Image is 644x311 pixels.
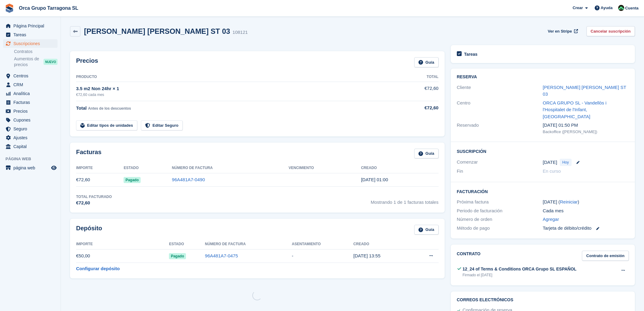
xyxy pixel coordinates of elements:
th: Creado [361,163,439,173]
a: [PERSON_NAME] [PERSON_NAME] ST 03 [543,85,626,97]
div: NUEVO [44,59,58,65]
a: Ver en Stripe [545,26,579,36]
a: 96A481A7-0490 [172,177,205,182]
th: Estado [124,163,172,173]
a: menu [3,80,58,89]
a: Agregar [543,216,559,223]
a: Vista previa de la tienda [50,164,58,171]
div: 12_24 of Terms & Conditions ORCA Grupo SL ESPAÑOL [463,266,576,272]
div: €72,60 [76,200,112,207]
span: CRM [13,80,50,89]
th: Asentamiento [292,239,353,249]
span: Seguro [13,125,50,133]
a: Editar tipos de unidades [76,120,137,130]
a: Configurar depósito [76,265,120,272]
th: Producto [76,72,397,82]
span: Página Principal [13,22,50,30]
div: [DATE] 01:50 PM [543,122,629,129]
span: Tareas [13,30,50,39]
td: €50,00 [76,249,169,263]
time: 2025-10-02 23:00:00 UTC [543,159,557,166]
span: Página web [5,156,61,162]
span: Ayuda [601,5,613,11]
span: Mostrando 1 de 1 facturas totales [371,194,439,207]
h2: Tareas [464,51,478,57]
td: €72,60 [397,82,439,101]
a: menu [3,22,58,30]
a: menu [3,30,58,39]
h2: Suscripción [457,148,629,154]
div: Tarjeta de débito/crédito [543,225,629,232]
span: Facturas [13,98,50,107]
div: Backoffice ([PERSON_NAME]) [543,129,629,135]
a: Aumentos de precios NUEVO [14,56,58,68]
span: página web [13,164,50,172]
div: Cada mes [543,207,629,214]
span: Ver en Stripe [548,28,572,34]
div: Comenzar [457,159,543,166]
span: Capital [13,142,50,151]
span: Analítica [13,89,50,98]
div: €72,60 [397,104,439,111]
a: Contratos [14,49,58,55]
th: Importe [76,163,124,173]
div: Centro [457,100,543,120]
div: €72,60 cada mes [76,92,397,97]
h2: Depósito [76,225,102,235]
span: Precios [13,107,50,115]
h2: Precios [76,57,98,67]
span: Suscripciones [13,39,50,48]
span: Cuenta [625,5,639,11]
img: stora-icon-8386f47178a22dfd0bd8f6a31ec36ba5ce8667c1dd55bd0f319d3a0aa187defe.svg [5,4,14,13]
a: menú [3,164,58,172]
time: 2025-10-02 23:00:30 UTC [361,177,388,182]
img: Tania [618,5,624,11]
td: €72,60 [76,173,124,187]
div: Total facturado [76,194,112,200]
th: Vencimiento [289,163,361,173]
div: Fin [457,168,543,175]
a: Reiniciar [560,199,578,204]
span: Pagado [169,253,186,259]
h2: Facturas [76,149,101,159]
a: menu [3,133,58,142]
div: Periodo de facturación [457,207,543,214]
div: 108121 [233,29,248,36]
th: Número de factura [172,163,289,173]
h2: Correos electrónicos [457,298,629,302]
span: Pagado [124,177,140,183]
span: Antes de los descuentos [88,106,131,111]
a: Guía [414,149,439,159]
h2: Facturación [457,188,629,194]
h2: Contrato [457,251,481,261]
div: Próxima factura [457,199,543,206]
a: Guía [414,57,439,67]
a: Cancelar suscripción [586,26,635,36]
th: Estado [169,239,205,249]
div: Firmado el [DATE] [463,272,576,278]
span: Ajustes [13,133,50,142]
h2: [PERSON_NAME] [PERSON_NAME] ST 03 [84,27,230,35]
th: Total [397,72,439,82]
a: Contrato de emisión [582,251,629,261]
div: Cliente [457,84,543,98]
a: Guía [414,225,439,235]
div: 3.5 m2 Non 24hr × 1 [76,85,397,92]
span: Aumentos de precios [14,56,44,68]
td: - [292,249,353,263]
span: Centros [13,72,50,80]
span: Cupones [13,116,50,124]
a: menu [3,142,58,151]
span: En curso [543,168,561,174]
a: Orca Grupo Tarragona SL [16,3,81,13]
span: Total [76,105,87,111]
th: Importe [76,239,169,249]
a: menu [3,107,58,115]
a: 96A481A7-0475 [205,253,238,258]
span: Crear [572,5,583,11]
th: Número de factura [205,239,292,249]
time: 2025-09-29 11:55:22 UTC [353,253,380,258]
a: menu [3,125,58,133]
a: Editar Seguro [141,120,183,130]
a: menu [3,72,58,80]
